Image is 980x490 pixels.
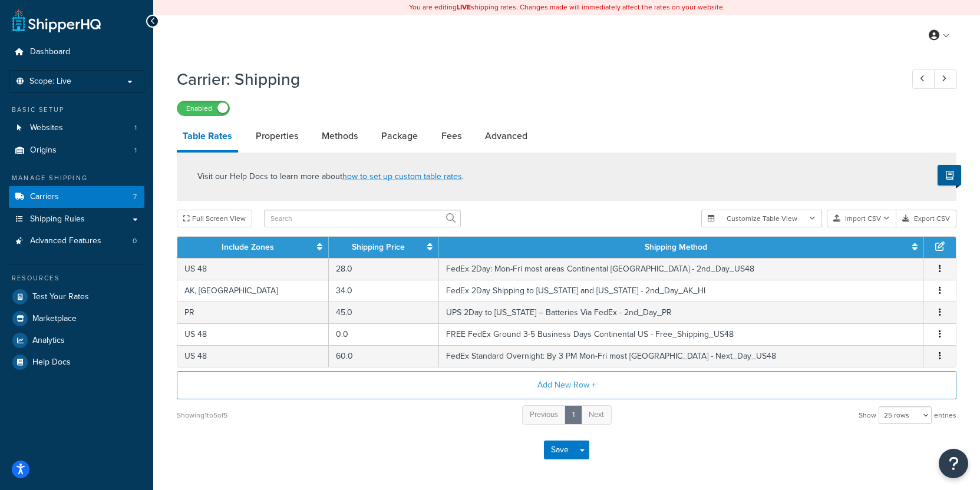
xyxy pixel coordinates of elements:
[177,68,890,91] h1: Carrier: Shipping
[177,101,229,115] label: Enabled
[939,449,968,478] button: Open Resource Center
[9,230,144,252] li: Advanced Features
[264,210,461,227] input: Search
[934,69,957,89] a: Next Record
[30,192,59,202] span: Carriers
[329,302,439,323] td: 45.0
[479,122,533,150] a: Advanced
[9,105,144,115] div: Basic Setup
[177,407,227,423] div: Showing 1 to 5 of 5
[530,409,558,420] span: Previous
[30,214,85,224] span: Shipping Rules
[177,345,329,367] td: US 48
[32,314,77,324] span: Marketplace
[32,357,71,367] span: Help Docs
[934,407,956,423] span: entries
[9,186,144,208] a: Carriers7
[439,345,924,367] td: FedEx Standard Overnight: By 3 PM Mon-Fri most [GEOGRAPHIC_DATA] - Next_Day_US48
[133,192,137,202] span: 7
[9,117,144,139] a: Websites1
[30,47,70,57] span: Dashboard
[375,122,424,150] a: Package
[177,302,329,323] td: PR
[329,323,439,345] td: 0.0
[316,122,364,150] a: Methods
[827,210,896,227] button: Import CSV
[329,280,439,302] td: 34.0
[9,41,144,63] a: Dashboard
[9,186,144,208] li: Carriers
[177,210,252,227] button: Full Screen View
[457,2,471,12] b: LIVE
[522,405,566,425] a: Previous
[938,165,961,186] button: Show Help Docs
[9,352,144,373] a: Help Docs
[250,122,304,150] a: Properties
[352,241,405,253] a: Shipping Price
[439,280,924,302] td: FedEx 2Day Shipping to [US_STATE] and [US_STATE] - 2nd_Day_AK_HI
[9,286,144,307] a: Test Your Rates
[9,173,144,183] div: Manage Shipping
[133,236,137,246] span: 0
[29,77,71,87] span: Scope: Live
[9,330,144,351] a: Analytics
[896,210,956,227] button: Export CSV
[565,405,582,425] a: 1
[177,280,329,302] td: AK, [GEOGRAPHIC_DATA]
[329,258,439,280] td: 28.0
[342,170,462,183] a: how to set up custom table rates
[859,407,876,423] span: Show
[581,405,612,425] a: Next
[222,241,274,253] a: Include Zones
[439,323,924,345] td: FREE FedEx Ground 3-5 Business Days Continental US - Free_Shipping_US48
[30,236,101,246] span: Advanced Features
[134,123,137,133] span: 1
[30,123,63,133] span: Websites
[32,336,65,346] span: Analytics
[134,145,137,155] span: 1
[435,122,467,150] a: Fees
[589,409,604,420] span: Next
[912,69,935,89] a: Previous Record
[645,241,707,253] a: Shipping Method
[9,308,144,329] a: Marketplace
[177,323,329,345] td: US 48
[177,258,329,280] td: US 48
[30,145,57,155] span: Origins
[9,273,144,283] div: Resources
[9,140,144,161] li: Origins
[197,170,464,183] p: Visit our Help Docs to learn more about .
[701,210,822,227] button: Customize Table View
[439,302,924,323] td: UPS 2Day to [US_STATE] – Batteries Via FedEx - 2nd_Day_PR
[329,345,439,367] td: 60.0
[32,292,89,302] span: Test Your Rates
[439,258,924,280] td: FedEx 2Day: Mon-Fri most areas Continental [GEOGRAPHIC_DATA] - 2nd_Day_US48
[177,371,956,399] button: Add New Row +
[544,441,576,459] button: Save
[9,230,144,252] a: Advanced Features0
[9,117,144,139] li: Websites
[9,208,144,230] a: Shipping Rules
[177,122,238,153] a: Table Rates
[9,140,144,161] a: Origins1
